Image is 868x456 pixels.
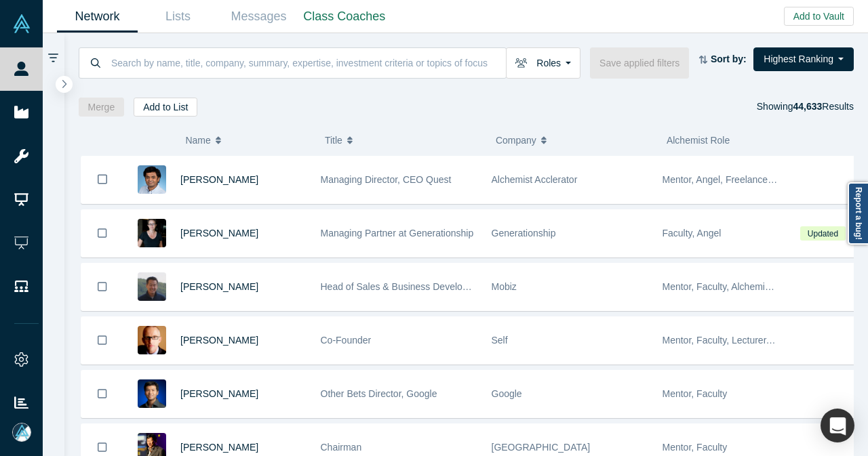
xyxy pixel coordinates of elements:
button: Company [496,126,652,154]
a: Class Coaches [299,1,390,33]
img: Rachel Chalmers's Profile Image [138,219,166,247]
a: [PERSON_NAME] [180,442,258,453]
span: Co-Founder [321,335,372,346]
span: Alchemist Acclerator [492,174,578,185]
button: Highest Ranking [753,47,854,71]
span: Company [496,126,536,154]
a: Report a bug! [848,182,868,245]
button: Roles [506,47,580,79]
button: Bookmark [81,156,123,203]
button: Bookmark [81,371,123,417]
a: [PERSON_NAME] [180,388,258,399]
span: Mentor, Faculty [663,442,728,453]
img: Mia Scott's Account [12,423,31,442]
span: Faculty, Angel [663,228,722,239]
button: Add to List [134,98,197,117]
span: Managing Director, CEO Quest [321,174,452,185]
button: Bookmark [81,210,123,257]
strong: Sort by: [711,54,747,64]
button: Bookmark [81,264,123,310]
span: [GEOGRAPHIC_DATA] [492,442,591,453]
img: Steven Kan's Profile Image [138,379,166,408]
input: Search by name, title, company, summary, expertise, investment criteria or topics of focus [110,47,506,79]
button: Save applied filters [590,47,689,79]
a: [PERSON_NAME] [180,335,258,346]
span: Self [492,335,508,346]
button: Bookmark [81,317,123,364]
span: Google [492,388,522,399]
a: [PERSON_NAME] [180,228,258,239]
a: Messages [218,1,299,33]
button: Add to Vault [784,7,854,26]
span: Managing Partner at Generationship [321,228,474,239]
span: Results [793,101,854,112]
img: Robert Winder's Profile Image [138,326,166,354]
button: Name [185,126,311,154]
span: Alchemist Role [667,135,730,146]
span: Name [185,126,210,154]
button: Title [325,126,481,154]
button: Merge [79,98,125,117]
span: Updated [800,226,845,241]
span: Head of Sales & Business Development (interim) [321,281,526,292]
span: Title [325,126,342,154]
span: Mentor, Faculty, Alchemist 25 [663,281,786,292]
img: Alchemist Vault Logo [12,14,31,33]
span: Other Bets Director, Google [321,388,437,399]
span: Chairman [321,442,362,453]
a: [PERSON_NAME] [180,174,258,185]
span: Generationship [492,228,556,239]
a: [PERSON_NAME] [180,281,258,292]
span: Mobiz [492,281,517,292]
img: Michael Chang's Profile Image [138,272,166,301]
a: Network [57,1,138,33]
a: Lists [138,1,218,33]
img: Gnani Palanikumar's Profile Image [138,165,166,194]
span: Mentor, Faculty [663,388,728,399]
strong: 44,633 [793,101,822,112]
div: Showing [757,98,854,117]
